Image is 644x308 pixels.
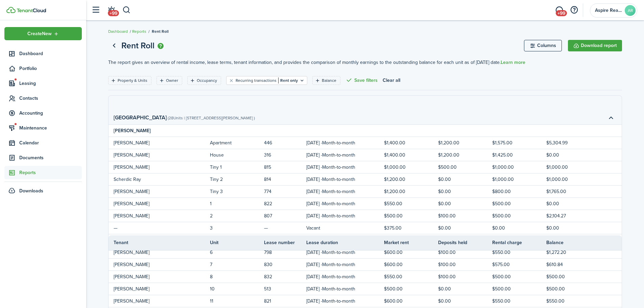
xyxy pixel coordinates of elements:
td: $500.00 [492,272,546,281]
td: $1,000.00 [384,163,438,172]
button: Open sidebar [89,4,102,17]
button: Clear all [383,76,400,85]
td: 774 [264,187,306,196]
td: [PERSON_NAME] [109,236,210,245]
td: $1,200.00 [384,187,438,196]
span: Contacts [19,95,82,102]
td: — [264,223,306,233]
td: 7 [210,260,264,269]
span: Maintenance [19,124,82,132]
td: 821 [264,297,306,306]
td: $500.00 [492,284,546,293]
td: $0.00 [438,297,492,306]
report-preview-accordion-title: [GEOGRAPHIC_DATA] [114,114,167,121]
td: 815 [264,163,306,172]
td: [PERSON_NAME] [109,187,210,196]
filter-tag: Open filter [187,76,221,85]
td: [PERSON_NAME] [109,163,210,172]
td: $500.00 [492,211,546,220]
span: Documents [19,154,82,161]
td: [DATE] - Month-to-month [306,199,384,208]
td: Apartment [210,138,264,147]
td: [DATE] - Month-to-month [306,248,384,257]
filter-tag: Open filter [108,76,151,85]
td: $550.00 [384,272,438,281]
td: [DATE] - Month-to-month [306,175,384,184]
a: Dashboard [108,28,128,34]
td: $500.00 [384,211,438,220]
td: $550.00 [546,297,600,306]
td: [PERSON_NAME] [109,199,210,208]
filter-tag: Open filter [157,76,182,85]
td: $500.00 [546,272,600,281]
td: $0.00 [438,187,492,196]
td: $600.00 [384,260,438,269]
td: $610.84 [546,260,600,269]
button: Search [122,4,131,16]
td: $1,272.20 [546,248,600,257]
td: 8 [210,272,264,281]
td: [DATE] - Month-to-month [306,260,384,269]
td: [PERSON_NAME] [109,272,210,281]
td: $0.00 [546,199,600,208]
td: $100.00 [438,248,492,257]
td: $1,425.00 [492,150,546,160]
td: $100.00 [438,260,492,269]
a: Reports [132,28,146,34]
span: Dashboard [19,50,82,57]
th: Deposits held [438,239,492,246]
td: 832 [264,272,306,281]
td: $600.00 [384,248,438,257]
td: $500.00 [384,284,438,293]
td: $1,000.00 [492,163,546,172]
filter-tag: Open filter [312,76,340,85]
td: [DATE] - Month-to-month [306,138,384,147]
td: Tiny 2 [210,175,264,184]
td: $100.00 [438,211,492,220]
filter-tag-label: Balance [322,77,336,84]
a: Dashboard [4,47,82,60]
td: Vacant [306,223,384,233]
td: $0.00 [438,223,492,233]
span: Calendar [19,139,82,146]
td: House [210,150,264,160]
td: [DATE] - Month-to-month [306,187,384,196]
td: $550.00 [384,199,438,208]
td: $1,200.00 [438,138,492,147]
td: $500.00 [546,284,600,293]
td: 814 [264,175,306,184]
td: Scherdic Ray [109,175,210,184]
td: $1,000.00 [546,175,600,184]
td: $575.00 [492,260,546,269]
td: [PERSON_NAME] [109,211,210,220]
td: $600.00 [384,297,438,306]
td: $375.00 [384,223,438,233]
td: $1,000.00 [546,163,600,172]
td: [DATE] - Month-to-month [306,211,384,220]
span: +99 [556,10,567,16]
button: Save filters [345,76,378,85]
td: $1,200.00 [438,150,492,160]
td: 513 [264,284,306,293]
th: Unit [210,239,264,246]
td: $500.00 [492,199,546,208]
th: Tenant [109,239,210,246]
button: Clear filter [229,78,234,83]
span: Rent Roll [152,28,169,34]
td: $800.00 [492,187,546,196]
td: $550.00 [492,297,546,306]
td: [PERSON_NAME] [109,260,210,269]
td: $0.00 [546,223,600,233]
report-preview-accordion-description: ( 28 Units | [STREET_ADDRESS][PERSON_NAME] ) [168,115,255,121]
button: Toggle accordion [605,112,617,123]
td: 11 [210,297,264,306]
td: 830 [264,260,306,269]
avatar-text: AR [625,5,636,16]
td: $0.00 [438,175,492,184]
th: Lease number [264,239,306,246]
span: Portfolio [19,65,82,72]
span: Reports [19,169,82,176]
a: Messaging [553,2,566,19]
td: $0.00 [492,223,546,233]
td: [PERSON_NAME] [109,297,210,306]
